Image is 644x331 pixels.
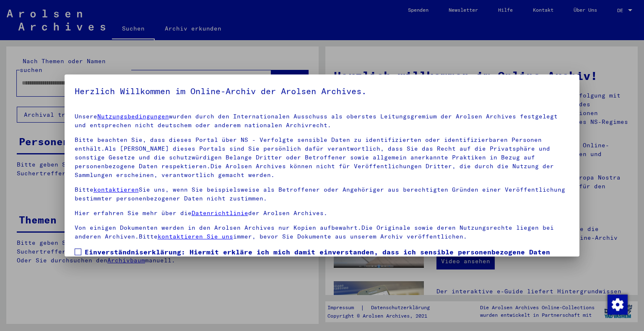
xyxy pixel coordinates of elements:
a: Nutzungsbedingungen [97,113,169,120]
a: kontaktieren Sie uns [158,233,233,240]
p: Von einigen Dokumenten werden in den Arolsen Archives nur Kopien aufbewahrt.Die Originale sowie d... [75,223,570,241]
p: Bitte beachten Sie, dass dieses Portal über NS - Verfolgte sensible Daten zu identifizierten oder... [75,136,570,180]
img: Zustimmung ändern [608,295,628,315]
p: Hier erfahren Sie mehr über die der Arolsen Archives. [75,209,570,218]
a: Datenrichtlinie [192,209,248,217]
a: kontaktieren [93,186,139,193]
span: Einverständniserklärung: Hiermit erkläre ich mich damit einverstanden, dass ich sensible personen... [85,247,570,287]
h5: Herzlich Willkommen im Online-Archiv der Arolsen Archives. [75,85,570,98]
p: Unsere wurden durch den Internationalen Ausschuss als oberstes Leitungsgremium der Arolsen Archiv... [75,112,570,130]
div: Zustimmung ändern [607,294,627,314]
p: Bitte Sie uns, wenn Sie beispielsweise als Betroffener oder Angehöriger aus berechtigten Gründen ... [75,185,570,203]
